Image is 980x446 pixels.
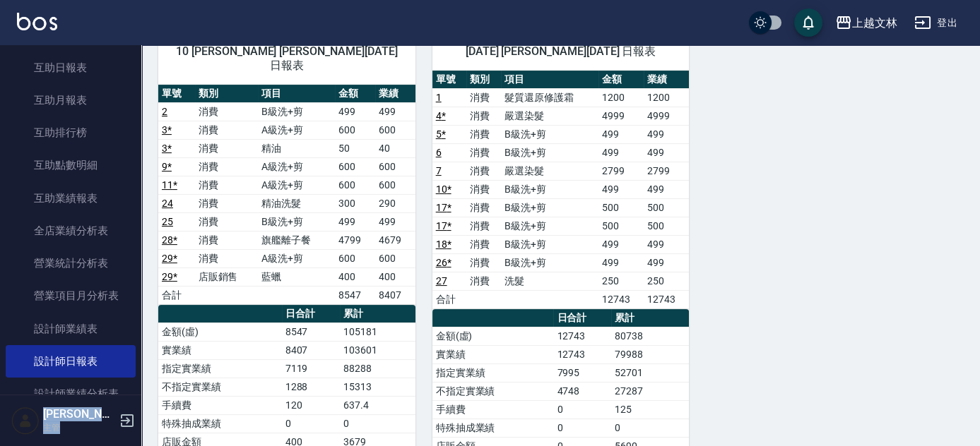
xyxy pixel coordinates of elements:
td: 合計 [158,286,195,304]
td: 400 [375,267,415,286]
td: 0 [553,400,610,418]
td: B級洗+剪 [501,180,598,198]
td: 旗艦離子餐 [258,231,335,249]
td: 消費 [466,217,501,235]
td: 499 [375,212,415,231]
td: 0 [553,418,610,437]
td: 精油洗髮 [258,194,335,212]
td: 12743 [553,345,610,363]
a: 27 [436,275,447,287]
td: 500 [598,198,644,217]
td: 消費 [195,139,259,157]
td: 103601 [340,341,415,359]
a: 互助月報表 [6,84,136,116]
td: 合計 [432,290,467,308]
td: 499 [598,143,644,162]
td: 50 [335,139,375,157]
table: a dense table [432,71,690,309]
td: 637.4 [340,396,415,414]
td: B級洗+剪 [501,217,598,235]
td: 消費 [466,180,501,198]
td: 店販銷售 [195,267,259,286]
a: 全店業績分析表 [6,215,136,247]
td: 290 [375,194,415,212]
td: 消費 [195,157,259,176]
td: B級洗+剪 [501,143,598,162]
a: 6 [436,147,442,158]
td: 0 [611,418,689,437]
td: A級洗+剪 [258,176,335,194]
p: 主管 [43,421,115,434]
td: 消費 [195,121,259,139]
td: 消費 [466,162,501,180]
button: 上越文林 [830,8,903,37]
td: 499 [644,253,689,272]
td: 125 [611,400,689,418]
td: 4679 [375,231,415,249]
td: 600 [375,121,415,139]
td: 消費 [466,143,501,162]
td: 15313 [340,378,415,396]
a: 設計師業績分析表 [6,378,136,410]
td: 499 [644,235,689,253]
td: 52701 [611,363,689,382]
td: 600 [335,121,375,139]
td: 金額(虛) [158,323,282,341]
td: 499 [598,180,644,198]
div: 上越文林 [852,14,897,32]
td: 499 [644,180,689,198]
td: 洗髮 [501,272,598,290]
td: 4748 [553,382,610,400]
th: 單號 [158,85,195,103]
td: 499 [598,235,644,253]
a: 互助點數明細 [6,149,136,181]
td: 嚴選染髮 [501,107,598,125]
a: 營業項目月分析表 [6,279,136,312]
td: 消費 [195,102,259,121]
td: 4799 [335,231,375,249]
td: 7995 [553,363,610,382]
td: 消費 [466,253,501,272]
td: 髮質還原修護霜 [501,88,598,107]
th: 日合計 [282,305,341,323]
td: 實業績 [432,345,554,363]
td: B級洗+剪 [501,125,598,143]
td: 88288 [340,359,415,378]
td: 消費 [466,88,501,107]
td: 0 [340,414,415,433]
td: 指定實業績 [158,359,282,378]
th: 金額 [335,85,375,103]
td: 499 [335,102,375,121]
td: 嚴選染髮 [501,162,598,180]
td: 不指定實業績 [432,382,554,400]
td: 消費 [466,107,501,125]
td: 8547 [335,286,375,304]
td: 40 [375,139,415,157]
td: 499 [644,143,689,162]
a: 設計師日報表 [6,345,136,378]
td: 實業績 [158,341,282,359]
td: 400 [335,267,375,286]
td: 8407 [375,286,415,304]
td: 250 [644,272,689,290]
td: 27287 [611,382,689,400]
td: 12743 [598,290,644,308]
td: 指定實業績 [432,363,554,382]
td: 不指定實業績 [158,378,282,396]
td: 80738 [611,327,689,345]
td: 特殊抽成業績 [432,418,554,437]
a: 互助日報表 [6,52,136,84]
span: 10 [PERSON_NAME] [PERSON_NAME][DATE] 日報表 [175,44,399,73]
th: 累計 [340,305,415,323]
td: 2799 [598,162,644,180]
td: 1200 [644,88,689,107]
a: 互助排行榜 [6,116,136,149]
th: 單號 [432,71,467,89]
a: 2 [162,106,167,117]
th: 類別 [195,85,259,103]
td: 消費 [466,125,501,143]
a: 1 [436,92,442,103]
td: 600 [375,249,415,267]
th: 項目 [258,85,335,103]
td: 500 [644,217,689,235]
